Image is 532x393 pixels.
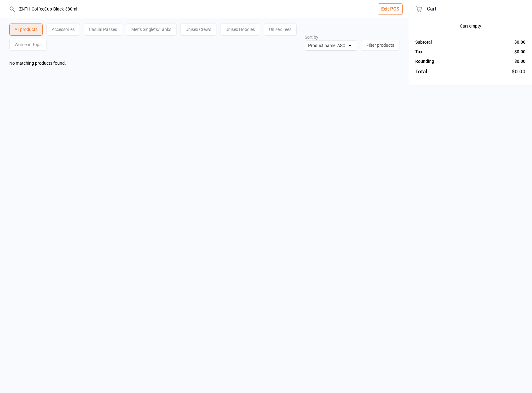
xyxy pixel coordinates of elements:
[220,24,260,36] div: Unisex Hoodies
[514,58,525,65] div: $0.00
[514,49,525,55] div: $0.00
[514,39,525,45] div: $0.00
[9,24,43,36] div: All products
[415,39,432,45] div: Subtotal
[415,68,427,76] div: Total
[415,58,434,65] div: Rounding
[415,49,422,55] div: Tax
[361,40,399,51] button: Filter products
[126,24,177,36] div: Men's Singlets/Tanks
[180,24,216,36] div: Unisex Crews
[46,24,80,36] div: Accessories
[264,24,297,36] div: Unisex Tees
[415,23,525,29] div: Cart empty
[9,39,47,51] div: Women's Tops
[305,35,319,40] label: Sort by:
[84,24,122,36] div: Casual Passes
[9,60,399,67] div: No matching products found.
[512,68,525,76] div: $0.00
[378,3,403,15] button: Exit POS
